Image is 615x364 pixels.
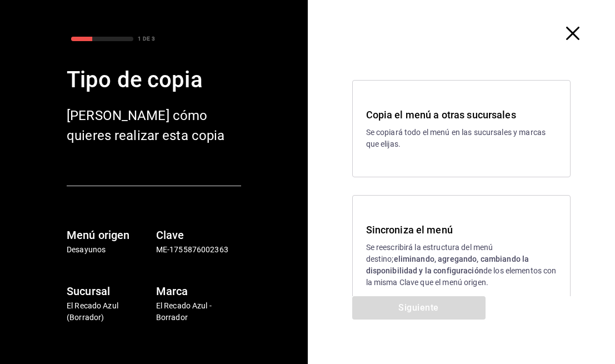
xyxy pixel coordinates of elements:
[67,300,152,323] p: El Recado Azul (Borrador)
[366,222,557,237] h3: Sincroniza el menú
[366,127,557,150] p: Se copiará todo el menú en las sucursales y marcas que elijas.
[156,226,241,244] h6: Clave
[138,34,155,43] div: 1 DE 3
[67,226,152,244] h6: Menú origen
[67,106,241,146] div: [PERSON_NAME] cómo quieres realizar esta copia
[156,300,241,323] p: El Recado Azul - Borrador
[67,282,152,300] h6: Sucursal
[67,63,241,97] div: Tipo de copia
[156,244,241,256] p: ME-1755876002363
[67,244,152,256] p: Desayunos
[156,282,241,300] h6: Marca
[366,255,529,275] strong: eliminando, agregando, cambiando la disponibilidad y la configuración
[366,107,557,122] h3: Copia el menú a otras sucursales
[366,242,557,288] p: Se reescribirá la estructura del menú destino; de los elementos con la misma Clave que el menú or...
